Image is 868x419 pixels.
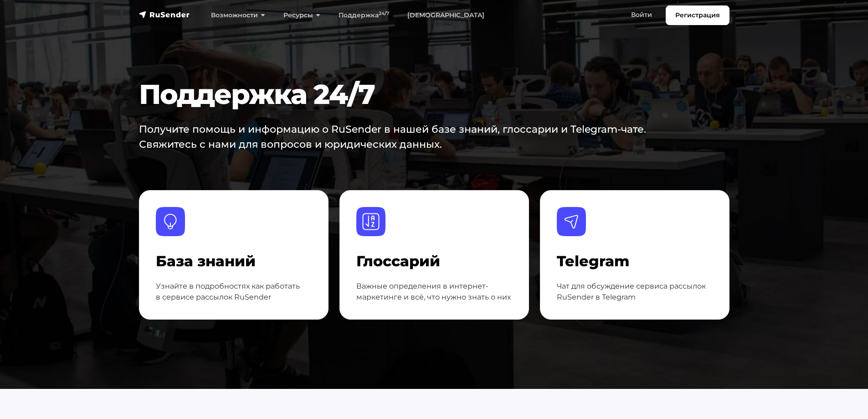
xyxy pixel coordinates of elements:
p: Узнайте в подробностях как работать в сервисе рассылок RuSender [156,281,312,303]
a: Поддержка24/7 [329,6,398,25]
a: Telegram Telegram Чат для обсуждение сервиса рассылок RuSender в Telegram [540,190,729,320]
p: Получите помощь и информацию о RuSender в нашей базе знаний, глоссарии и Telegram-чате. Свяжитесь... [139,122,656,152]
p: Важные определения в интернет-маркетинге и всё, что нужно знать о них [356,281,512,303]
a: Глоссарий Глоссарий Важные определения в интернет-маркетинге и всё, что нужно знать о них [339,190,529,320]
sup: 24/7 [379,10,389,16]
a: Возможности [202,6,274,25]
h4: База знаний [156,253,312,270]
img: RuSender [139,10,190,19]
a: Регистрация [666,5,729,25]
h1: Поддержка 24/7 [139,78,679,111]
img: Telegram [557,207,586,236]
img: База знаний [156,207,185,236]
a: Ресурсы [274,6,329,25]
h4: Telegram [557,253,713,270]
a: Войти [622,5,661,24]
img: Глоссарий [356,207,385,236]
a: База знаний База знаний Узнайте в подробностях как работать в сервисе рассылок RuSender [139,190,329,320]
p: Чат для обсуждение сервиса рассылок RuSender в Telegram [557,281,713,303]
h4: Глоссарий [356,253,512,270]
a: [DEMOGRAPHIC_DATA] [398,6,493,25]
